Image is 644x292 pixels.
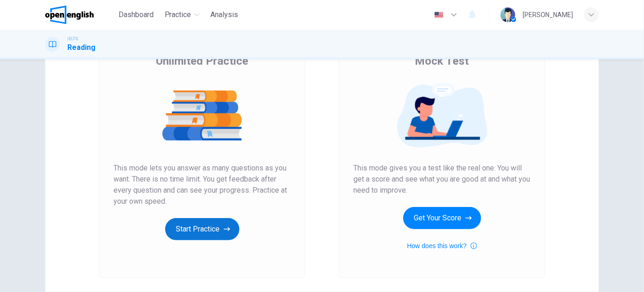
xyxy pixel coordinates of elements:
button: Dashboard [115,6,157,23]
span: Mock Test [415,54,469,68]
span: Analysis [211,9,239,20]
button: Start Practice [165,218,239,240]
img: en [433,12,445,18]
span: Practice [165,9,191,20]
button: How does this work? [407,240,477,251]
img: Profile picture [501,7,515,22]
span: IELTS [67,36,78,42]
span: This mode lets you answer as many questions as you want. There is no time limit. You get feedback... [113,163,291,207]
button: Practice [161,6,203,23]
h1: Reading [67,42,95,53]
button: Analysis [207,6,242,23]
span: Unlimited Practice [156,54,248,68]
button: Get Your Score [403,207,481,229]
a: OpenEnglish logo [45,6,115,24]
span: Dashboard [119,9,154,20]
span: This mode gives you a test like the real one. You will get a score and see what you are good at a... [353,163,531,196]
div: [PERSON_NAME] [523,9,573,20]
img: OpenEnglish logo [45,6,94,24]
